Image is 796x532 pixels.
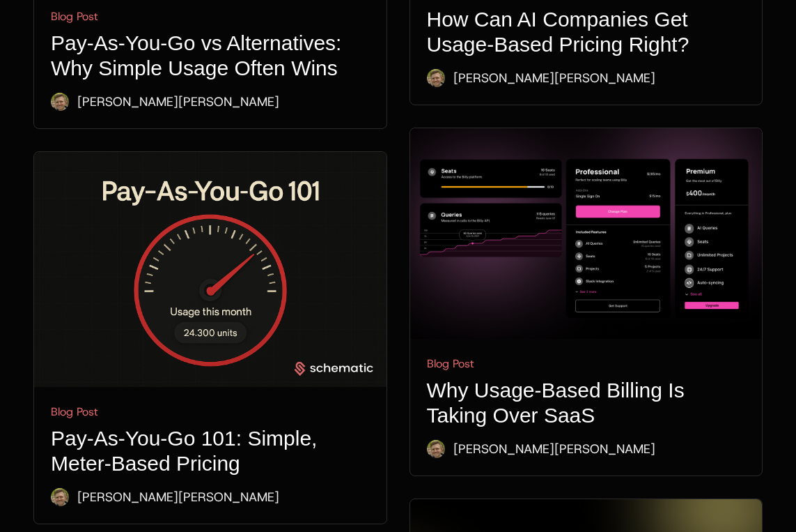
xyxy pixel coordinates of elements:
[51,488,69,506] img: Ryan Echternacht
[410,128,763,340] img: Pillar - UBP
[427,7,746,57] h1: How Can AI Companies Get Usage-Based Pricing Right?
[34,152,387,387] img: PAYG Pricing
[427,440,445,458] img: Ryan Echternacht
[453,68,655,88] div: [PERSON_NAME] [PERSON_NAME]
[34,152,387,524] a: PAYG PricingBlog PostPay-As-You-Go 101: Simple, Meter-Based PricingRyan Echternacht[PERSON_NAME][...
[51,31,370,81] h1: Pay-As-You-Go vs Alternatives: Why Simple Usage Often Wins
[77,487,279,507] div: [PERSON_NAME] [PERSON_NAME]
[427,378,746,428] h1: Why Usage-Based Billing Is Taking Over SaaS
[51,93,69,111] img: Ryan Echternacht
[410,128,763,476] a: Pillar - UBPBlog PostWhy Usage-Based Billing Is Taking Over SaaSRyan Echternacht[PERSON_NAME][PER...
[453,439,655,459] div: [PERSON_NAME] [PERSON_NAME]
[51,8,370,25] div: Blog Post
[77,92,279,112] div: [PERSON_NAME] [PERSON_NAME]
[51,426,370,476] h1: Pay-As-You-Go 101: Simple, Meter-Based Pricing
[427,69,445,87] img: Ryan Echternacht
[51,404,370,420] div: Blog Post
[427,356,746,372] div: Blog Post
